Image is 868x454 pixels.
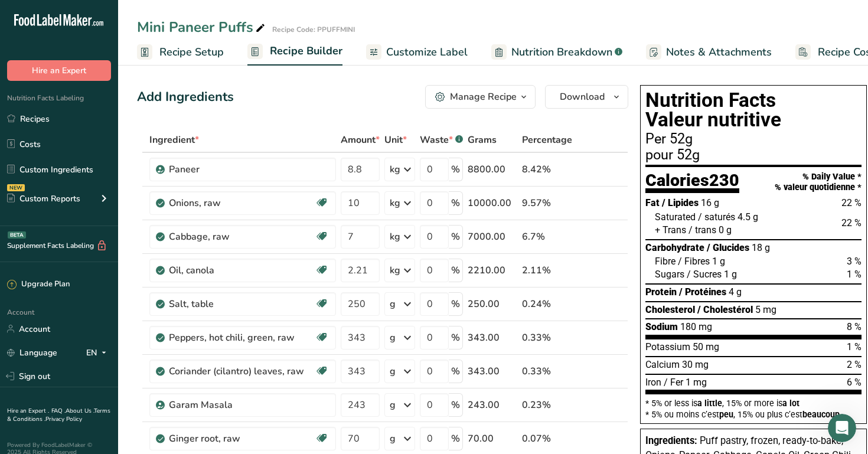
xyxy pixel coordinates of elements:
[645,90,862,130] h1: Nutrition Facts Valeur nutritive
[645,359,680,370] span: Calcium
[270,43,342,59] span: Recipe Builder
[782,399,800,408] span: a lot
[169,331,315,345] div: Peppers, hot chili, green, raw
[390,263,400,277] div: kg
[468,364,517,378] div: 343.00
[390,297,396,311] div: g
[847,341,862,352] span: 1 %
[645,435,697,446] span: Ingredients:
[7,184,25,191] div: NEW
[666,44,772,60] span: Notes & Attachments
[655,269,684,280] span: Sugars
[847,359,862,370] span: 2 %
[169,162,316,177] div: Paneer
[468,133,497,147] span: Grams
[841,217,862,228] span: 22 %
[86,345,111,360] div: EN
[697,399,722,408] span: a little
[755,304,776,315] span: 5 mg
[775,172,862,192] div: % Daily Value * % valeur quotidienne *
[698,211,735,223] span: / saturés
[707,242,749,253] span: / Glucides
[655,224,686,236] span: + Trans
[645,304,695,315] span: Cholesterol
[645,394,862,419] section: * 5% or less is , 15% or more is
[522,364,572,378] div: 0.33%
[545,85,628,109] button: Download
[522,297,572,311] div: 0.24%
[390,432,396,446] div: g
[491,39,622,66] a: Nutrition Breakdown
[655,256,676,267] span: Fibre
[847,269,862,280] span: 1 %
[384,133,407,147] span: Unit
[841,197,862,208] span: 22 %
[645,341,690,352] span: Potassium
[390,230,400,244] div: kg
[719,224,732,236] span: 0 g
[7,407,110,423] a: Terms & Conditions .
[709,170,739,190] span: 230
[693,341,719,352] span: 50 mg
[468,196,517,210] div: 10000.00
[645,148,862,162] div: pour 52g
[645,197,660,208] span: Fat
[729,286,742,298] span: 4 g
[450,90,517,104] div: Manage Recipe
[522,432,572,446] div: 0.07%
[687,269,722,280] span: / Sucres
[390,398,396,412] div: g
[828,414,856,442] iframe: Intercom live chat
[802,410,840,419] span: beaucoup
[712,256,725,267] span: 1 g
[468,162,517,177] div: 8800.00
[678,256,710,267] span: / Fibres
[468,230,517,244] div: 7000.00
[169,230,315,244] div: Cabbage, raw
[390,331,396,345] div: g
[701,197,719,208] span: 16 g
[752,242,770,253] span: 18 g
[645,286,677,298] span: Protein
[468,263,517,277] div: 2210.00
[51,407,66,415] a: FAQ .
[169,297,315,311] div: Salt, table
[169,398,316,412] div: Garam Masala
[45,415,82,423] a: Privacy Policy
[847,377,862,388] span: 6 %
[697,304,753,315] span: / Cholestérol
[272,24,355,35] div: Recipe Code: PPUFFMINI
[646,39,772,66] a: Notes & Attachments
[341,133,380,147] span: Amount
[847,321,862,332] span: 8 %
[247,38,342,66] a: Recipe Builder
[522,133,572,147] span: Percentage
[522,398,572,412] div: 0.23%
[468,432,517,446] div: 70.00
[655,211,696,223] span: Saturated
[560,90,605,104] span: Download
[390,364,396,378] div: g
[390,162,400,177] div: kg
[149,133,199,147] span: Ingredient
[682,359,709,370] span: 30 mg
[425,85,536,109] button: Manage Recipe
[468,331,517,345] div: 343.00
[522,263,572,277] div: 2.11%
[511,44,612,60] span: Nutrition Breakdown
[169,263,315,277] div: Oil, canola
[522,331,572,345] div: 0.33%
[679,286,726,298] span: / Protéines
[137,39,224,66] a: Recipe Setup
[366,39,468,66] a: Customize Label
[662,197,699,208] span: / Lipides
[645,132,862,146] div: Per 52g
[645,321,678,332] span: Sodium
[169,432,315,446] div: Ginger root, raw
[137,87,234,107] div: Add Ingredients
[386,44,468,60] span: Customize Label
[66,407,94,415] a: About Us .
[664,377,683,388] span: / Fer
[169,364,315,378] div: Coriander (cilantro) leaves, raw
[7,279,70,290] div: Upgrade Plan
